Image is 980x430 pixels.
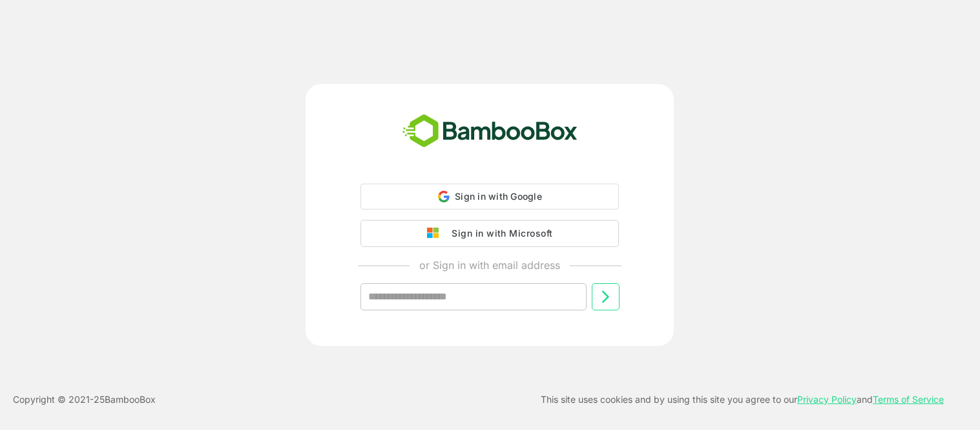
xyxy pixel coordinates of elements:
a: Terms of Service [873,394,944,405]
div: Sign in with Microsoft [445,225,552,242]
img: bamboobox [395,110,585,153]
span: Sign in with Google [455,191,542,202]
p: Copyright © 2021- 25 BambooBox [13,392,156,407]
p: This site uses cookies and by using this site you agree to our and [541,392,944,407]
p: or Sign in with email address [419,257,560,273]
button: Sign in with Microsoft [360,220,619,247]
a: Privacy Policy [797,394,857,405]
img: google [427,228,445,239]
div: Sign in with Google [360,184,619,210]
